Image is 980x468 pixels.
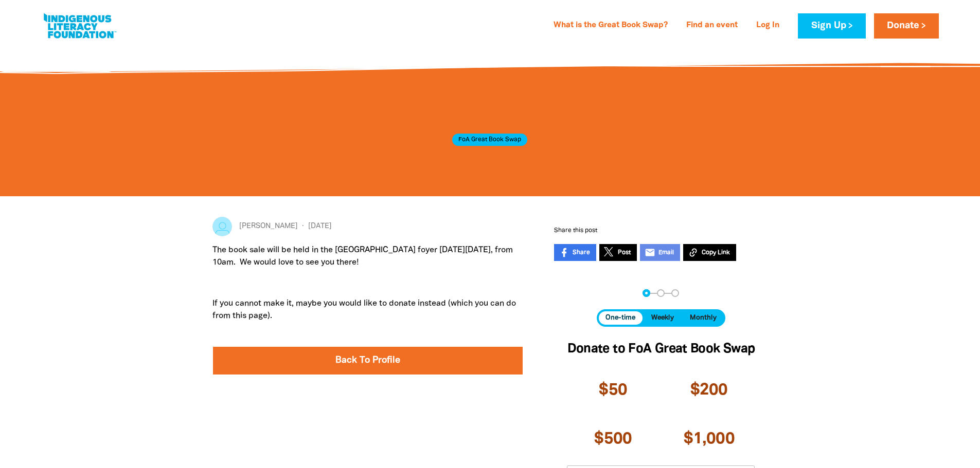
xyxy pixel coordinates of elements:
span: $1,000 [684,432,735,446]
i: email [645,247,655,258]
span: Email [658,248,674,257]
span: Share this post [554,228,597,233]
span: FoA Great Book Swap [452,134,527,146]
a: Post [599,244,637,261]
span: Weekly [651,314,674,321]
span: $500 [594,432,632,446]
span: $50 [599,383,627,398]
p: If you cannot make it, maybe you would like to donate instead (which you can do from this page). [212,297,524,322]
span: $200 [690,383,728,398]
a: Share [554,244,596,261]
button: Copy Link [683,244,736,261]
span: Post [618,248,631,257]
button: $50 [567,368,659,413]
button: One-time [599,311,643,324]
span: [DATE] [298,221,332,232]
a: Donate [874,13,939,39]
p: The book sale will be held in the [GEOGRAPHIC_DATA] foyer [DATE][DATE], from 10am. We would love ... [212,244,524,269]
span: Copy Link [702,248,730,257]
h2: Donate to FoA Great Book Swap [567,339,755,360]
a: What is the Great Book Swap? [547,17,674,34]
span: One-time [605,314,635,321]
button: Navigate to step 1 of 3 to enter your donation amount [643,289,650,297]
button: $200 [663,368,755,413]
button: Monthly [683,311,723,324]
button: Weekly [645,311,681,324]
button: $500 [567,417,659,461]
button: Navigate to step 3 of 3 to enter your payment details [671,289,679,297]
a: Sign Up [798,13,865,39]
span: Monthly [690,314,717,321]
button: Navigate to step 2 of 3 to enter your details [657,289,665,297]
span: Share [573,248,590,257]
a: emailEmail [640,244,680,261]
a: Back To Profile [213,347,523,375]
div: Donation frequency [597,309,725,326]
button: $1,000 [663,417,755,461]
a: Log In [750,17,786,34]
a: Find an event [680,17,744,34]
